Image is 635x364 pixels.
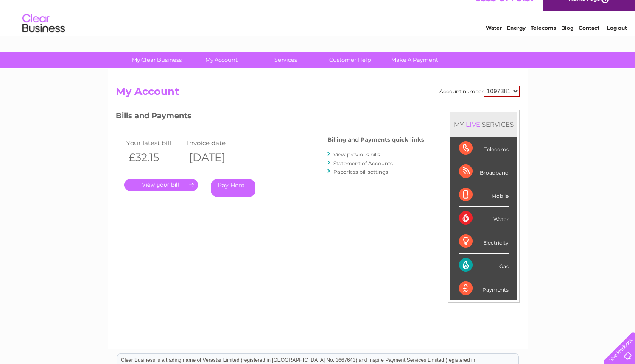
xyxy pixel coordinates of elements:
[459,277,509,300] div: Payments
[124,179,198,191] a: .
[531,36,556,42] a: Telecoms
[464,120,482,128] div: LIVE
[507,36,526,42] a: Energy
[579,36,599,42] a: Contact
[486,36,502,42] a: Water
[459,254,509,277] div: Gas
[333,160,393,167] a: Statement of Accounts
[185,137,246,149] td: Invoice date
[459,230,509,253] div: Electricity
[22,22,65,48] img: logo.png
[211,179,255,197] a: Pay Here
[459,183,509,207] div: Mobile
[116,86,520,102] h2: My Account
[459,207,509,230] div: Water
[124,137,185,149] td: Your latest bill
[439,86,520,97] div: Account number
[561,36,573,42] a: Blog
[116,110,424,125] h3: Bills and Payments
[117,5,518,41] div: Clear Business is a trading name of Verastar Limited (registered in [GEOGRAPHIC_DATA] No. 3667643...
[315,52,385,68] a: Customer Help
[327,136,424,143] h4: Billing and Payments quick links
[333,169,388,175] a: Paperless bill settings
[333,151,380,158] a: View previous bills
[607,36,627,42] a: Log out
[459,137,509,160] div: Telecoms
[459,160,509,183] div: Broadband
[186,52,256,68] a: My Account
[124,149,185,166] th: £32.15
[251,52,321,68] a: Services
[185,149,246,166] th: [DATE]
[380,52,450,68] a: Make A Payment
[122,52,192,68] a: My Clear Business
[475,4,534,15] a: 0333 014 3131
[450,112,517,136] div: MY SERVICES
